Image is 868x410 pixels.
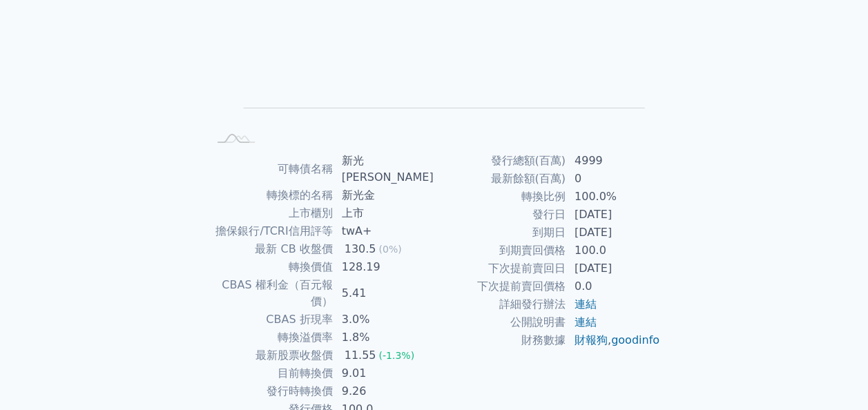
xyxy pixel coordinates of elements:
[208,240,334,258] td: 最新 CB 收盤價
[434,260,566,277] td: 下次提前賣回日
[208,152,334,186] td: 可轉債名稱
[208,364,334,382] td: 目前轉換價
[434,206,566,224] td: 發行日
[378,350,414,361] span: (-1.3%)
[208,276,334,311] td: CBAS 權利金（百元報價）
[434,188,566,206] td: 轉換比例
[342,241,379,257] div: 130.5
[334,276,434,311] td: 5.41
[575,297,597,311] a: 連結
[434,313,566,331] td: 公開說明書
[334,186,434,204] td: 新光金
[434,242,566,260] td: 到期賣回價格
[566,170,661,188] td: 0
[434,277,566,295] td: 下次提前賣回價格
[566,260,661,277] td: [DATE]
[208,204,334,222] td: 上市櫃別
[208,311,334,329] td: CBAS 折現率
[566,277,661,295] td: 0.0
[334,311,434,329] td: 3.0%
[434,295,566,313] td: 詳細發行辦法
[566,152,661,170] td: 4999
[334,152,434,186] td: 新光[PERSON_NAME]
[378,244,401,255] span: (0%)
[434,224,566,242] td: 到期日
[575,333,608,346] a: 財報狗
[334,382,434,400] td: 9.26
[434,331,566,349] td: 財務數據
[566,206,661,224] td: [DATE]
[566,331,661,349] td: ,
[334,222,434,240] td: twA+
[208,258,334,276] td: 轉換價值
[566,242,661,260] td: 100.0
[334,329,434,346] td: 1.8%
[575,315,597,329] a: 連結
[208,329,334,346] td: 轉換溢價率
[334,364,434,382] td: 9.01
[334,204,434,222] td: 上市
[434,152,566,170] td: 發行總額(百萬)
[208,382,334,400] td: 發行時轉換價
[208,346,334,364] td: 最新股票收盤價
[566,224,661,242] td: [DATE]
[208,222,334,240] td: 擔保銀行/TCRI信用評等
[611,333,659,346] a: goodinfo
[208,186,334,204] td: 轉換標的名稱
[334,258,434,276] td: 128.19
[566,188,661,206] td: 100.0%
[342,347,379,364] div: 11.55
[434,170,566,188] td: 最新餘額(百萬)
